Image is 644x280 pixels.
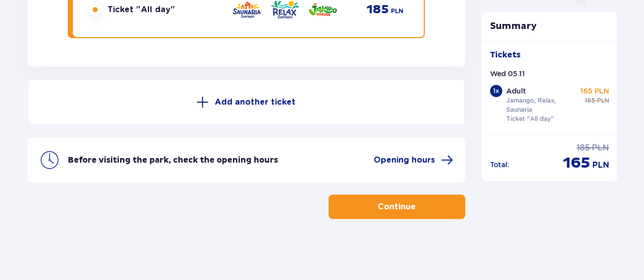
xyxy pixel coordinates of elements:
[68,154,278,166] p: Before visiting the park, check the opening hours
[490,49,520,60] p: Tickets
[374,154,435,166] span: Opening hours
[107,4,175,15] span: Ticket "All day"
[367,2,389,17] span: 185
[585,96,595,105] span: 185
[329,195,465,219] button: Continue
[215,97,296,108] p: Add another ticket
[563,153,590,173] span: 165
[490,69,525,79] p: Wed 05.11
[506,86,526,96] p: Adult
[374,154,453,166] a: Opening hours
[592,160,609,171] span: PLN
[482,20,618,33] p: Summary
[506,96,576,114] p: Jamango, Relax, Saunaria
[597,96,609,105] span: PLN
[580,86,609,96] p: 165 PLN
[490,160,509,170] p: Total :
[27,79,465,126] button: Add another ticket
[378,201,416,212] p: Continue
[506,114,554,123] p: Ticket "All day"
[577,142,590,153] span: 185
[490,85,502,97] div: 1 x
[391,7,404,16] span: PLN
[592,142,609,153] span: PLN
